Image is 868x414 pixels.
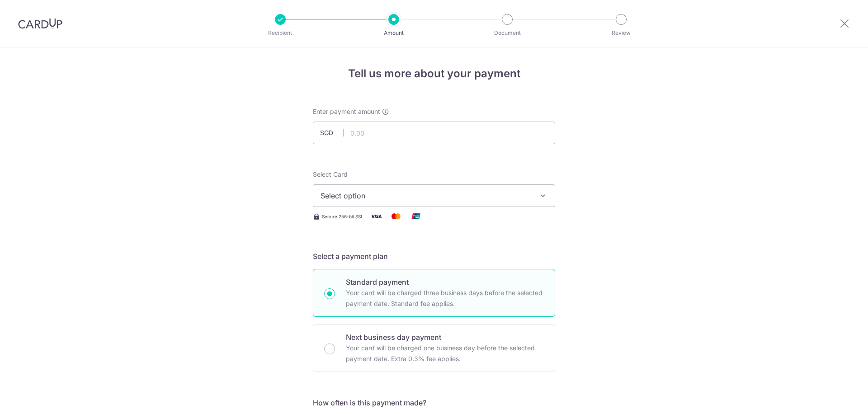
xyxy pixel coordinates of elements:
p: Document [474,28,541,38]
h4: Tell us more about your payment [313,66,555,82]
p: Your card will be charged three business days before the selected payment date. Standard fee appl... [346,287,544,309]
h5: Select a payment plan [313,251,555,262]
p: Standard payment [346,277,544,287]
p: Next business day payment [346,332,544,343]
span: Enter payment amount [313,107,380,116]
p: Your card will be charged one business day before the selected payment date. Extra 0.3% fee applies. [346,343,544,364]
span: Secure 256-bit SSL [322,213,363,220]
input: 0.00 [313,122,555,144]
img: CardUp [18,18,62,29]
button: Select option [313,184,555,207]
img: Union Pay [407,211,425,222]
p: Review [588,28,655,38]
p: Amount [360,28,427,38]
p: Recipient [247,28,314,38]
img: Visa [367,211,385,222]
h5: How often is this payment made? [313,397,555,408]
span: translation missing: en.payables.payment_networks.credit_card.summary.labels.select_card [313,170,348,178]
span: SGD [320,128,344,137]
span: Select option [321,190,531,201]
img: Mastercard [387,211,405,222]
